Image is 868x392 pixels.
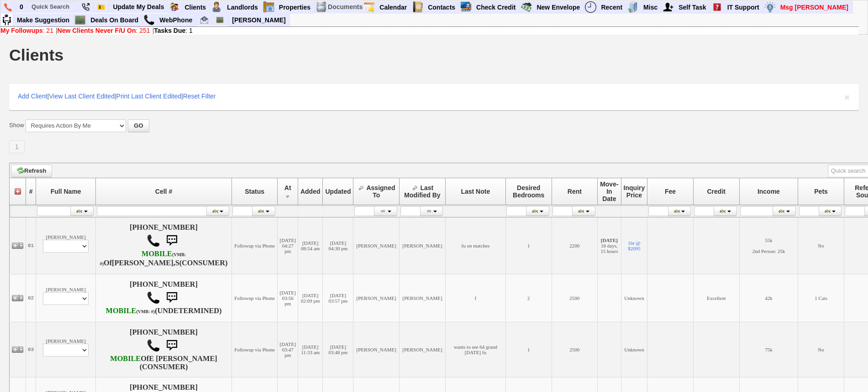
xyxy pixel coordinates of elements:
img: contact.png [412,1,423,13]
td: [PERSON_NAME] [353,217,400,274]
a: Make Suggestion [13,14,74,26]
a: Landlords [223,1,262,13]
td: fu on matches [445,217,505,274]
img: phone.png [4,3,12,11]
td: Unknown [621,322,647,377]
img: sms.png [163,232,181,250]
span: Fee [665,188,676,195]
a: WebPhone [156,14,196,26]
font: (VMB: #) [136,309,155,314]
a: Clients [181,1,210,13]
img: myadd.png [663,1,674,13]
font: MOBILE [106,307,137,315]
span: Updated [325,188,351,195]
label: Show [9,121,24,129]
td: [DATE] 03:48 pm [323,322,353,377]
a: Self Task [675,1,710,13]
img: appt_icon.png [363,1,375,13]
h4: [PHONE_NUMBER] (UNDETERMINED) [98,280,230,316]
span: Income [758,188,780,195]
span: Assigned To [366,184,395,199]
span: Credit [707,188,725,195]
img: money.png [764,1,776,13]
td: [DATE] 03:57 pm [323,274,353,322]
b: My Followups [0,27,43,34]
h4: [PHONE_NUMBER] Of (CONSUMER) [98,223,230,268]
span: Desired Bedrooms [513,184,544,199]
td: 42k [739,274,798,322]
font: MOBILE [110,355,141,363]
b: E [PERSON_NAME] [149,355,217,363]
img: su2.jpg [1,14,12,26]
th: # [26,178,36,205]
td: [DATE] 04:27 pm [278,217,298,274]
img: recent.png [585,1,596,13]
img: call.png [147,291,160,304]
td: 1 [505,322,552,377]
td: f [445,274,505,322]
b: New Clients Never F/U On [58,27,136,34]
td: [PERSON_NAME] [353,274,400,322]
span: Move-In Date [600,181,618,202]
a: Deals On Board [87,14,142,26]
a: Add Client [18,93,47,100]
td: 02 [26,274,36,322]
td: 03 [26,322,36,377]
td: Followup via Phone [231,274,278,322]
a: Misc [640,1,662,13]
b: [DATE] [601,237,618,243]
img: properties.png [263,1,274,13]
td: [DATE] 08:54 am [298,217,323,274]
img: call.png [147,339,160,352]
td: 2200 [552,217,598,274]
h1: Clients [9,47,63,63]
img: sms.png [163,289,181,307]
td: Excellent [693,274,739,322]
span: Status [245,188,264,195]
img: clients.png [168,1,180,13]
span: Added [300,188,321,195]
span: Pets [814,188,828,195]
td: Documents [327,1,363,13]
td: 01 [26,217,36,274]
a: My Followups: 21 [0,27,53,34]
td: [PERSON_NAME] [36,322,96,377]
img: call.png [143,14,155,26]
div: | | | [9,84,859,110]
a: Print Last Client Edited [116,93,181,100]
td: No [798,217,844,274]
td: [DATE] 03:47 pm [278,322,298,377]
b: [PERSON_NAME],S [112,259,179,267]
span: Full Name [51,188,81,195]
input: Quick Search [28,1,78,12]
img: phone22.png [82,3,89,11]
td: 1 Cats [798,274,844,322]
img: sms.png [163,336,181,355]
span: Inquiry Price [624,184,645,199]
div: | | [0,27,858,34]
img: landlord.png [211,1,222,13]
span: Rent [568,188,582,195]
img: creditreport.png [460,1,472,13]
a: New Envelope [533,1,584,13]
td: [PERSON_NAME] [36,217,96,274]
a: 1br @ $2095 [628,240,641,251]
td: [DATE] 02:09 pm [298,274,323,322]
td: [PERSON_NAME] [353,322,400,377]
font: MOBILE [142,250,172,258]
td: 18 days, 15 hours [598,217,621,274]
td: Followup via Phone [231,217,278,274]
img: chalkboard.png [216,16,224,24]
td: 1 [505,217,552,274]
a: Calendar [376,1,411,13]
a: [PERSON_NAME] [228,14,289,26]
td: Unknown [621,274,647,322]
font: (VMB: #) [100,252,186,266]
a: New Clients Never F/U On: 251 [58,27,150,34]
td: [DATE] 11:33 am [298,322,323,377]
img: call.png [147,234,160,248]
td: 75k [739,322,798,377]
b: T-Mobile USA, Inc. [106,307,155,315]
img: jorge@homesweethomeproperties.com [200,16,208,24]
img: Bookmark.png [97,3,105,11]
